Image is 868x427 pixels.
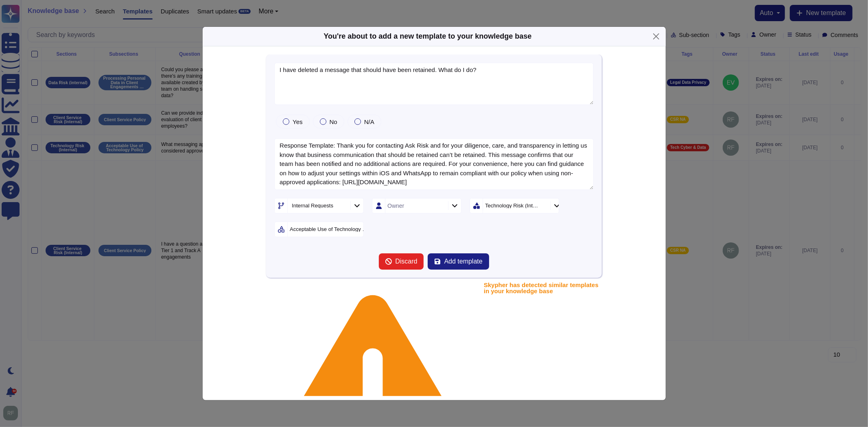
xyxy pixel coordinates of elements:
textarea: I have deleted a message that should have been retained. What do I do? [274,63,594,105]
div: Internal Requests [292,203,333,208]
b: You're about to add a new template to your knowledge base [324,32,531,40]
span: N/A [364,118,374,125]
div: Acceptable Use of Technology Policy [290,227,368,232]
button: Discard [379,253,424,270]
span: Yes [293,118,302,125]
button: Add template [428,253,489,270]
span: Discard [395,258,417,265]
span: Add template [444,258,482,265]
div: Owner [387,203,404,209]
span: No [330,118,337,125]
div: Technology Risk (Internal) [485,203,540,208]
button: Close [650,30,662,43]
textarea: Response Template: Thank you for contacting Ask Risk and for your diligence, care, and transparen... [274,138,594,190]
